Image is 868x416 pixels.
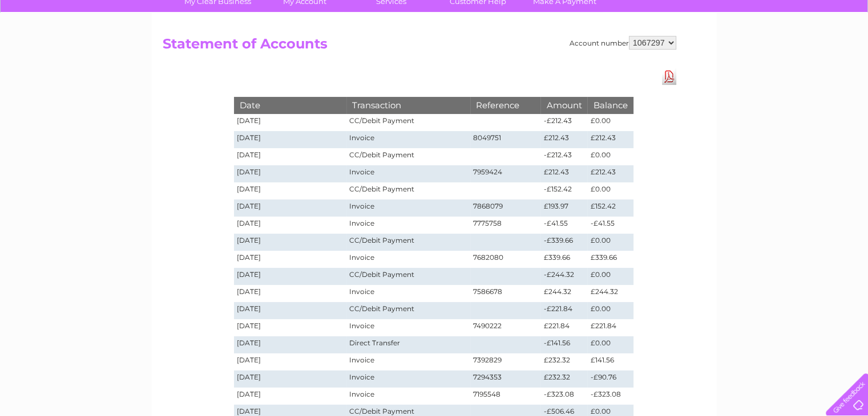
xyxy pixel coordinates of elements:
[540,285,587,302] td: £244.32
[234,114,347,131] td: [DATE]
[587,319,633,336] td: £221.84
[587,182,633,199] td: £0.00
[234,165,347,182] td: [DATE]
[470,165,541,182] td: 7959424
[346,148,470,165] td: CC/Debit Payment
[346,353,470,370] td: Invoice
[234,336,347,353] td: [DATE]
[587,285,633,302] td: £244.32
[346,370,470,388] td: Invoice
[830,48,857,57] a: Log out
[769,48,785,57] a: Blog
[540,131,587,148] td: £212.43
[163,36,676,58] h2: Statement of Accounts
[234,199,347,217] td: [DATE]
[346,182,470,199] td: CC/Debit Payment
[667,48,689,57] a: Water
[587,353,633,370] td: £141.56
[587,251,633,268] td: £339.66
[540,165,587,182] td: £212.43
[470,199,541,217] td: 7868079
[792,48,820,57] a: Contact
[540,370,587,388] td: £232.32
[587,217,633,234] td: -£41.55
[470,131,541,148] td: 8049751
[234,285,347,302] td: [DATE]
[346,217,470,234] td: Invoice
[165,6,704,55] div: Clear Business is a trading name of Verastar Limited (registered in [GEOGRAPHIC_DATA] No. 3667643...
[234,97,347,113] th: Date
[540,234,587,251] td: -£339.66
[540,251,587,268] td: £339.66
[696,48,721,57] a: Energy
[570,36,676,50] div: Account number
[540,114,587,131] td: -£212.43
[346,114,470,131] td: CC/Debit Payment
[587,302,633,319] td: £0.00
[587,165,633,182] td: £212.43
[587,336,633,353] td: £0.00
[234,148,347,165] td: [DATE]
[470,97,541,113] th: Reference
[587,199,633,217] td: £152.42
[587,234,633,251] td: £0.00
[470,353,541,370] td: 7392829
[587,131,633,148] td: £212.43
[728,48,762,57] a: Telecoms
[346,131,470,148] td: Invoice
[662,68,676,85] a: Download Pdf
[234,353,347,370] td: [DATE]
[234,268,347,285] td: [DATE]
[470,319,541,336] td: 7490222
[540,353,587,370] td: £232.32
[587,370,633,388] td: -£90.76
[30,30,88,64] img: logo.png
[470,388,541,405] td: 7195548
[470,285,541,302] td: 7586678
[234,370,347,388] td: [DATE]
[540,302,587,319] td: -£221.84
[587,148,633,165] td: £0.00
[540,388,587,405] td: -£323.08
[346,199,470,217] td: Invoice
[653,6,732,20] a: 0333 014 3131
[346,251,470,268] td: Invoice
[346,285,470,302] td: Invoice
[346,319,470,336] td: Invoice
[587,268,633,285] td: £0.00
[540,268,587,285] td: -£244.32
[587,388,633,405] td: -£323.08
[587,114,633,131] td: £0.00
[540,148,587,165] td: -£212.43
[234,251,347,268] td: [DATE]
[346,268,470,285] td: CC/Debit Payment
[234,217,347,234] td: [DATE]
[470,370,541,388] td: 7294353
[346,388,470,405] td: Invoice
[234,302,347,319] td: [DATE]
[470,251,541,268] td: 7682080
[234,182,347,199] td: [DATE]
[346,302,470,319] td: CC/Debit Payment
[234,131,347,148] td: [DATE]
[540,319,587,336] td: £221.84
[470,217,541,234] td: 7775758
[540,182,587,199] td: -£152.42
[540,199,587,217] td: £193.97
[540,336,587,353] td: -£141.56
[234,234,347,251] td: [DATE]
[346,165,470,182] td: Invoice
[346,97,470,113] th: Transaction
[540,217,587,234] td: -£41.55
[234,388,347,405] td: [DATE]
[587,97,633,113] th: Balance
[346,234,470,251] td: CC/Debit Payment
[234,319,347,336] td: [DATE]
[346,336,470,353] td: Direct Transfer
[540,97,587,113] th: Amount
